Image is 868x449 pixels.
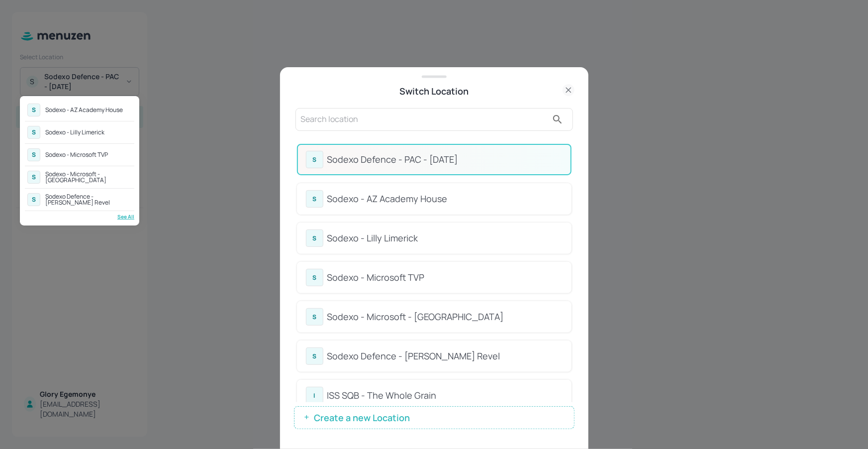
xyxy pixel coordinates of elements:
div: Sodexo - Lilly Limerick [45,129,104,135]
div: S [27,148,40,161]
div: S [27,193,40,206]
div: S [27,171,40,184]
div: Sodexo - Microsoft TVP [45,152,108,158]
div: Sodexo - AZ Academy House [45,107,123,113]
div: Sodexo Defence - [PERSON_NAME] Revel [45,194,132,206]
div: See All [25,213,134,221]
div: S [27,104,40,116]
div: S [27,126,40,139]
div: Sodexo - Microsoft - [GEOGRAPHIC_DATA] [45,171,132,183]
